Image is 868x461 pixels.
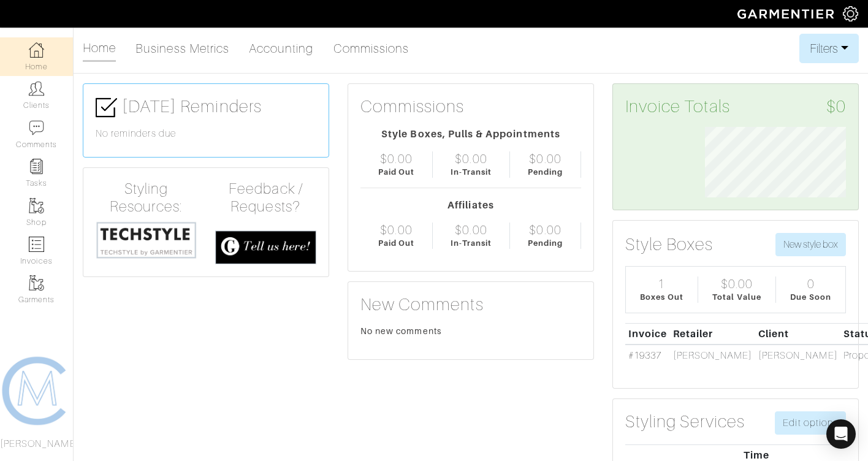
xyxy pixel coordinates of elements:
[625,323,670,345] th: Invoice
[215,180,316,216] h4: Feedback / Requests?
[721,276,753,291] div: $0.00
[360,294,581,315] h3: New Comments
[755,345,840,366] td: [PERSON_NAME]
[658,276,665,291] div: 1
[628,350,661,361] a: #19337
[360,325,581,337] div: No new comments
[360,198,581,213] div: Affiliates
[625,411,745,432] h3: Styling Services
[625,234,714,255] h3: Style Boxes
[731,3,843,25] img: garmentier-logo-header-white-b43fb05a5012e4ada735d5af1a66efaba907eab6374d6393d1fbf88cb4ef424d.png
[29,198,44,213] img: garments-icon-b7da505a4dc4fd61783c78ac3ca0ef83fa9d6f193b1c9dc38574b1d14d53ca28.png
[799,34,859,63] button: Filters
[455,223,487,237] div: $0.00
[29,159,44,174] img: reminder-icon-8004d30b9f0a5d33ae49ab947aed9ed385cf756f9e5892f1edd6e32f2345188e.png
[451,237,492,249] div: In-Transit
[96,96,316,118] h3: [DATE] Reminders
[380,223,412,237] div: $0.00
[378,237,414,249] div: Paid Out
[529,151,561,166] div: $0.00
[755,323,840,345] th: Client
[249,36,314,61] a: Accounting
[29,42,44,58] img: dashboard-icon-dbcd8f5a0b271acd01030246c82b418ddd0df26cd7fceb0bd07c9910d44c42f6.png
[640,291,683,303] div: Boxes Out
[96,180,197,216] h4: Styling Resources:
[135,36,229,61] a: Business Metrics
[775,233,846,256] button: New style box
[96,221,197,259] img: techstyle-93310999766a10050dc78ceb7f971a75838126fd19372ce40ba20cdf6a89b94b.png
[83,36,116,62] a: Home
[625,96,846,117] h3: Invoice Totals
[96,97,117,118] img: check-box-icon-36a4915ff3ba2bd8f6e4f29bc755bb66becd62c870f447fc0dd1365fcfddab58.png
[712,291,761,303] div: Total Value
[29,237,44,252] img: orders-icon-0abe47150d42831381b5fb84f609e132dff9fe21cb692f30cb5eec754e2cba89.png
[451,166,492,178] div: In-Transit
[790,291,831,303] div: Due Soon
[215,230,316,264] img: feedback_requests-3821251ac2bd56c73c230f3229a5b25d6eb027adea667894f41107c140538ee0.png
[670,323,755,345] th: Retailer
[455,151,487,166] div: $0.00
[670,345,755,366] td: [PERSON_NAME]
[807,276,815,291] div: 0
[528,237,563,249] div: Pending
[775,411,846,435] a: Edit options
[378,166,414,178] div: Paid Out
[29,275,44,291] img: garments-icon-b7da505a4dc4fd61783c78ac3ca0ef83fa9d6f193b1c9dc38574b1d14d53ca28.png
[380,151,412,166] div: $0.00
[360,96,465,117] h3: Commissions
[826,96,846,117] span: $0
[360,127,581,142] div: Style Boxes, Pulls & Appointments
[333,36,409,61] a: Commissions
[29,81,44,96] img: clients-icon-6bae9207a08558b7cb47a8932f037763ab4055f8c8b6bfacd5dc20c3e0201464.png
[528,166,563,178] div: Pending
[529,223,561,237] div: $0.00
[826,419,856,449] div: Open Intercom Messenger
[29,120,44,135] img: comment-icon-a0a6a9ef722e966f86d9cbdc48e553b5cf19dbc54f86b18d962a5391bc8f6eb6.png
[843,6,858,21] img: gear-icon-white-bd11855cb880d31180b6d7d6211b90ccbf57a29d726f0c71d8c61bd08dd39cc2.png
[96,128,316,140] h6: No reminders due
